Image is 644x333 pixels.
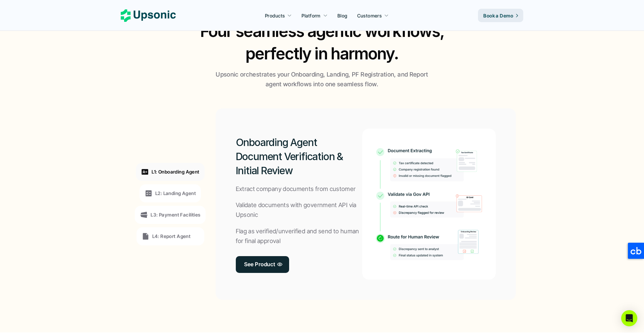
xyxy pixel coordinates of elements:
[333,9,352,21] a: Blog
[236,135,363,178] h2: Onboarding Agent Document Verification & Initial Review
[478,9,523,22] a: Book a Demo
[302,12,320,19] p: Platform
[621,310,637,326] div: Open Intercom Messenger
[193,20,451,65] h2: Four seamless agentic workflows, perfectly in harmony.
[244,259,275,269] p: See Product
[265,12,285,19] p: Products
[236,227,363,246] p: Flag as verified/unverified and send to human for final approval
[213,70,431,89] p: Upsonic orchestrates your Onboarding, Landing, PF Registration, and Report agent workflows into o...
[155,190,196,197] p: L2: Landing Agent
[152,168,199,175] p: L1: Onboarding Agent
[151,211,200,218] p: L3: Payment Facilities
[236,256,289,273] a: See Product
[337,12,347,19] p: Blog
[236,200,363,220] p: Validate documents with government API via Upsonic
[357,12,382,19] p: Customers
[483,12,513,19] p: Book a Demo
[236,184,356,194] p: Extract company documents from customer
[152,233,191,240] p: L4: Report Agent
[261,9,296,21] a: Products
